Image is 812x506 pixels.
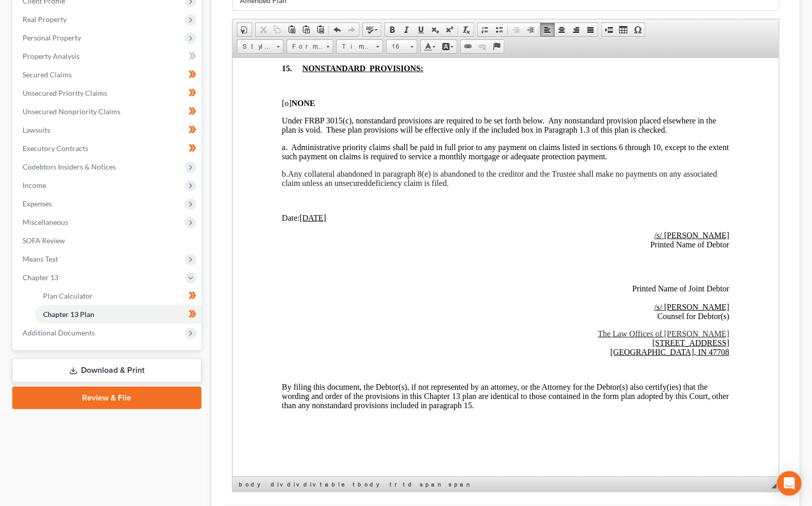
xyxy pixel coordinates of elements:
a: span element [446,479,474,490]
a: Executory Contracts [14,139,201,158]
span: Means Test [23,255,58,263]
a: Superscript [442,23,457,36]
span: Miscellaneous [23,218,68,226]
a: Undo [330,23,344,36]
a: Paste from Word [313,23,328,36]
a: Table [616,23,631,36]
a: Paste [285,23,299,36]
span: Unsecured Nonpriority Claims [23,107,120,116]
span: Printed Name of Debtor [418,173,497,191]
a: body element [237,479,268,490]
span: [STREET_ADDRESS] [420,281,497,289]
a: Cut [256,23,270,36]
a: Insert Special Character [631,23,645,36]
a: Link [461,40,475,53]
a: td element [401,479,417,490]
span: By filing this document, the Debtor(s), if not represented by an attorney, or the Attorney for th... [49,325,496,352]
span: Printed Name of Joint Debtor Counsel for Debtor(s) [400,226,497,263]
span: Plan Calculator [43,291,93,300]
span: Additional Documents [23,328,95,337]
a: table element [318,479,350,490]
span: Personal Property [23,33,81,42]
span: Chapter 13 [23,273,58,282]
a: Spell Checker [363,23,381,36]
a: Times New Roman [336,39,383,54]
span: Resize [772,483,777,489]
span: SOFA Review [23,236,65,245]
a: Document Properties [237,23,252,36]
div: Open Intercom Messenger [777,471,802,496]
a: Insert/Remove Numbered List [478,23,492,36]
a: Center [555,23,569,36]
a: Decrease Indent [509,23,523,36]
span: Lawsuits [23,125,50,134]
span: Styles [237,40,273,53]
span: The Law Offices of [PERSON_NAME] [365,271,497,280]
a: Text Color [421,40,439,53]
a: Remove Format [459,23,474,36]
a: Paste as plain text [299,23,313,36]
span: Times New Roman [337,40,373,53]
a: Unsecured Nonpriority Claims [14,102,201,121]
a: div element [301,479,317,490]
a: Secured Claims [14,66,201,84]
a: Anchor [490,40,504,53]
a: Property Analysis [14,47,201,66]
span: Property Analysis [23,52,79,60]
span: Codebtors Insiders & Notices [23,162,116,171]
span: Unsecured Priority Claims [23,89,107,97]
iframe: Rich Text Editor, document-ckeditor [233,58,779,477]
a: Background Color [439,40,457,53]
a: Increase Indent [523,23,538,36]
a: Format [287,39,333,54]
span: 16 [387,40,407,53]
a: Insert/Remove Bulleted List [492,23,506,36]
a: Review & File [12,387,201,409]
a: Align Right [569,23,583,36]
a: Italic [399,23,414,36]
u: [GEOGRAPHIC_DATA], IN 47708 [378,290,497,299]
span: Income [23,181,46,189]
span: Secured Claims [23,70,72,79]
a: Copy [270,23,285,36]
a: div element [269,479,284,490]
a: Unlink [475,40,490,53]
span: Format [287,40,323,53]
a: Bold [385,23,399,36]
a: Download & Print [12,359,201,383]
a: Plan Calculator [35,287,201,305]
a: Align Left [540,23,555,36]
span: Executory Contracts [23,144,88,153]
a: Styles [237,39,283,54]
span: Real Property [23,15,67,24]
a: Subscript [428,23,442,36]
u: /s/ [PERSON_NAME] [422,245,497,254]
a: tr element [388,479,400,490]
a: 16 [386,39,417,54]
span: Chapter 13 Plan [43,310,94,319]
span: Expenses [23,199,52,208]
a: Unsecured Priority Claims [14,84,201,102]
a: tbody element [351,479,387,490]
a: Insert Page Break for Printing [602,23,616,36]
u: /s/ [PERSON_NAME] [422,173,497,182]
a: span element [418,479,445,490]
a: Redo [344,23,359,36]
a: Underline [414,23,428,36]
a: Chapter 13 Plan [35,305,201,324]
a: Justify [583,23,598,36]
a: Lawsuits [14,121,201,139]
a: SOFA Review [14,231,201,250]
